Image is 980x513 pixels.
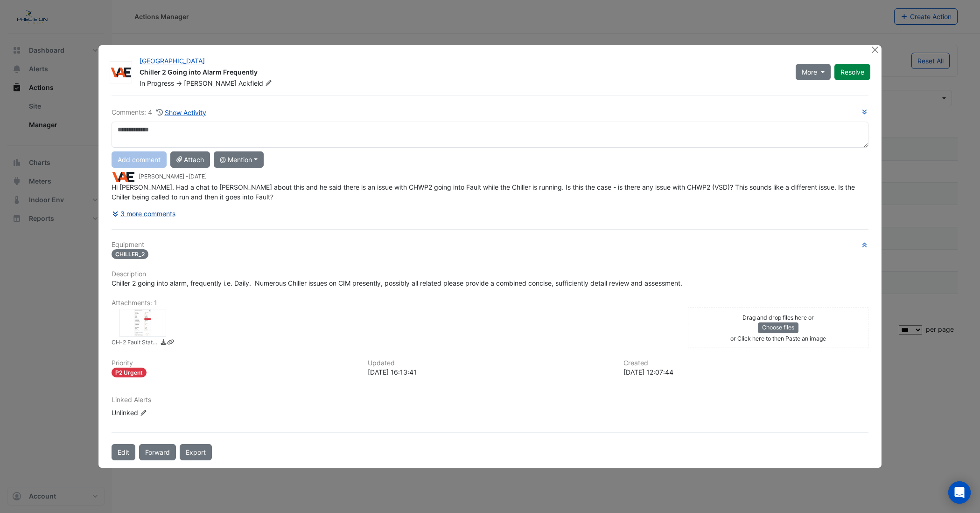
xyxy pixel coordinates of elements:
[112,279,682,287] span: Chiller 2 going into alarm, frequently i.e. Daily. Numerous Chiller issues on CIM presently, poss...
[870,45,880,55] button: Close
[112,172,135,182] img: VAE Group
[112,249,148,259] span: CHILLER_2
[834,64,870,80] button: Resolve
[112,183,857,201] span: Hi [PERSON_NAME]. Had a chat to [PERSON_NAME] about this and he said there is an issue with CHWP2...
[112,368,147,377] div: P2 Urgent
[758,322,798,333] button: Choose files
[139,172,207,181] small: [PERSON_NAME] -
[140,57,205,65] a: [GEOGRAPHIC_DATA]
[238,79,274,88] span: Ackfield
[112,241,868,249] h6: Equipment
[112,444,135,460] button: Edit
[623,359,868,367] h6: Created
[189,173,207,180] span: 2025-08-26 16:13:41
[112,205,176,222] button: 3 more comments
[180,444,212,460] a: Export
[176,79,182,87] span: ->
[112,396,868,404] h6: Linked Alerts
[112,408,224,417] div: Unlinked
[623,367,868,377] div: [DATE] 12:07:44
[119,309,166,337] div: CH-2 Fault Status in Fault.png
[110,68,132,77] img: VAE Group
[140,79,174,87] span: In Progress
[112,338,158,348] small: CH-2 Fault Status in Fault.png
[112,359,357,367] h6: Priority
[368,359,613,367] h6: Updated
[730,335,826,342] small: or Click here to then Paste an image
[140,68,784,79] div: Chiller 2 Going into Alarm Frequently
[140,410,147,417] fa-icon: Edit Linked Alerts
[184,79,237,87] span: [PERSON_NAME]
[170,151,210,168] button: Attach
[796,64,831,80] button: More
[112,299,868,307] h6: Attachments: 1
[742,314,814,321] small: Drag and drop files here or
[160,338,167,348] a: Download
[802,67,817,77] span: More
[156,107,207,118] button: Show Activity
[214,151,264,168] button: @ Mention
[112,270,868,278] h6: Description
[139,444,176,460] button: Forward
[368,367,613,377] div: [DATE] 16:13:41
[948,481,971,504] div: Open Intercom Messenger
[167,338,174,348] a: Copy link to clipboard
[112,107,207,118] div: Comments: 4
